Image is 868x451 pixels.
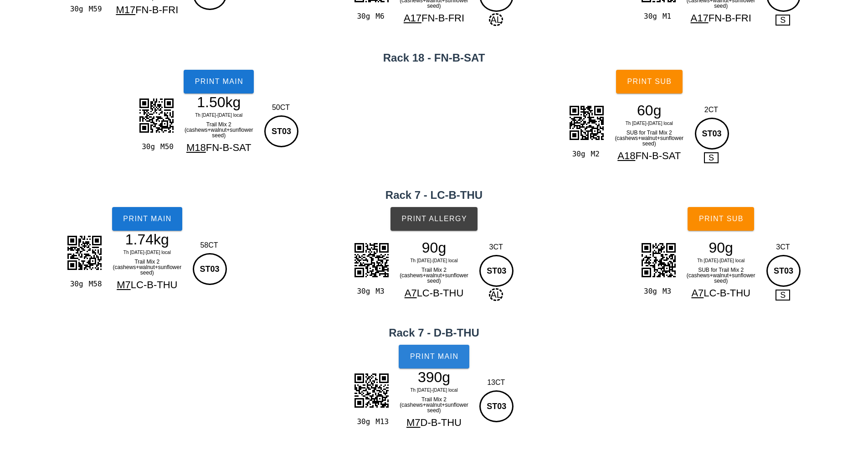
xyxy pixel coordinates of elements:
[610,128,689,148] div: SUB for Trail Mix 2 (cashews+walnut+sunflower seed)
[479,390,514,422] div: ST03
[123,250,171,255] span: Th [DATE]-[DATE] local
[108,257,187,277] div: Trail Mix 2 (cashews+walnut+sunflower seed)
[405,287,417,299] span: A7
[640,10,659,22] div: 30g
[617,150,635,161] span: A18
[776,290,790,301] span: S
[206,142,252,153] span: FN-B-SAT
[404,12,421,24] span: A17
[627,78,672,86] span: Print Sub
[134,93,179,138] img: XhowlR9ZhEkmpDCKyac4hvMiaVk7p8eVH6qxO8CQHdUaZAmhCxcJLMIYObShqRFGJDZh4yXxEc0kWdXEJsTMiNkgkBdWx8hpC...
[564,100,609,145] img: AZOuQT6HuEGqAAAAAElFTkSuQmCC
[264,115,298,147] div: ST03
[123,215,172,223] span: Print Main
[66,3,85,15] div: 30g
[390,207,478,231] button: Print Allergy
[764,242,802,253] div: 3CT
[477,377,515,388] div: 13CT
[353,285,372,297] div: 30g
[709,12,751,24] span: FN-B-FRI
[195,113,242,118] span: Th [DATE]-[DATE] local
[5,50,863,66] h2: Rack 18 - FN-B-SAT
[112,207,182,231] button: Print Main
[640,285,659,297] div: 30g
[395,241,474,254] div: 90g
[184,70,254,93] button: Print Main
[691,287,704,299] span: A7
[568,148,587,160] div: 30g
[399,345,469,368] button: Print Main
[636,237,681,283] img: OM52yuERHxsxhAYUsjYUVlFEAghBKWFNiFkIdjkqBBCUFpoE0IWgk2OCiEEpYU2IWQh2OSoEEJQWmgTQhaCTY4KIQSlhTYhZC...
[349,237,394,283] img: OuQOouy0LOKWAgc9qmdjaQlGxzHzKQOW1TOxtISra5DxnInLapnQ0kJdvchwxkTtvUzgaSkm3uQwYyp21qZwNJyTb3ob9ctR0...
[66,278,85,290] div: 30g
[5,187,863,203] h2: Rack 7 - LC-B-THU
[699,215,744,223] span: Print Sub
[659,10,678,22] div: M1
[477,242,515,253] div: 3CT
[410,388,457,393] span: Th [DATE]-[DATE] local
[353,416,372,428] div: 30g
[116,4,135,16] span: M17
[193,253,227,285] div: ST03
[157,141,175,153] div: M50
[138,141,157,153] div: 30g
[695,118,729,150] div: ST03
[489,13,503,26] span: AL
[479,255,514,287] div: ST03
[194,78,243,86] span: Print Main
[372,10,390,22] div: M6
[372,285,390,297] div: M3
[697,258,745,263] span: Th [DATE]-[DATE] local
[108,233,187,246] div: 1.74kg
[62,230,107,275] img: BxLoPqGxqxwGrMI2wvEZJkCxmnFKzpjhQghQLqkwdxdyTmCBDiItTUVi0wOf3ETBDX5AgfIKJtD5ANf8yLNH5H+JEZopYpYjN...
[395,370,474,384] div: 390g
[776,15,790,26] span: S
[691,12,709,24] span: A17
[135,4,178,16] span: FN-B-FRI
[401,215,467,223] span: Print Allergy
[681,265,760,285] div: SUB for Trail Mix 2 (cashews+walnut+sunflower seed)
[117,279,131,290] span: M7
[410,258,457,263] span: Th [DATE]-[DATE] local
[131,279,178,290] span: LC-B-THU
[395,265,474,285] div: Trail Mix 2 (cashews+walnut+sunflower seed)
[353,10,372,22] div: 30g
[410,353,459,361] span: Print Main
[610,104,689,117] div: 60g
[417,287,464,299] span: LC-B-THU
[693,104,730,115] div: 2CT
[190,240,228,251] div: 58CT
[421,12,464,24] span: FN-B-FRI
[179,95,258,109] div: 1.50kg
[587,148,606,160] div: M2
[635,150,681,161] span: FN-B-SAT
[704,287,750,299] span: LC-B-THU
[372,416,390,428] div: M13
[421,417,462,428] span: D-B-THU
[406,417,421,428] span: M7
[766,255,801,287] div: ST03
[616,70,683,93] button: Print Sub
[262,102,300,113] div: 50CT
[186,142,206,153] span: M18
[704,152,719,163] span: S
[489,288,503,301] span: AL
[395,395,474,415] div: Trail Mix 2 (cashews+walnut+sunflower seed)
[681,241,760,254] div: 90g
[179,120,258,140] div: Trail Mix 2 (cashews+walnut+sunflower seed)
[688,207,754,231] button: Print Sub
[85,3,104,15] div: M59
[349,368,394,413] img: RZZG6oep3CCk0gshCCCECe1mjRufUXEHSn2RCJYPETzIwOviMdlkir+gLyurlQsjyW1YIAWE+1YE4HRTxgbTGZI0qU6okPg22...
[85,278,104,290] div: M58
[5,325,863,341] h2: Rack 7 - D-B-THU
[626,121,673,126] span: Th [DATE]-[DATE] local
[659,285,678,297] div: M3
